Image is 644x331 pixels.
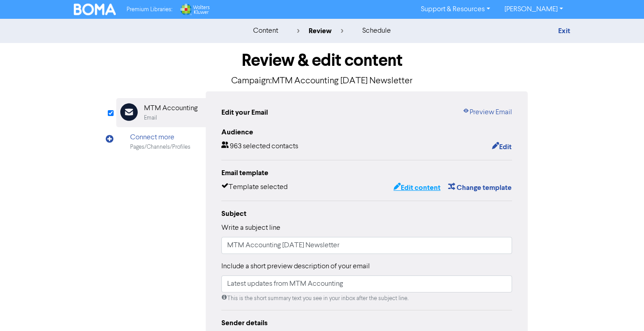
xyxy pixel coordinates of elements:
div: MTM AccountingEmail [116,98,206,127]
a: Preview Email [462,107,512,118]
button: Edit content [393,182,441,193]
label: Include a short preview description of your email [221,261,370,272]
iframe: Chat Widget [599,288,644,331]
img: BOMA Logo [74,4,116,15]
div: content [253,26,278,36]
div: Audience [221,127,512,138]
p: Campaign: MTM Accounting [DATE] Newsletter [116,74,528,88]
div: review [297,26,343,36]
span: Premium Libraries: [127,7,172,13]
div: MTM Accounting [144,103,198,114]
div: Subject [221,208,512,219]
div: Pages/Channels/Profiles [130,143,191,151]
div: Email template [221,168,512,178]
div: Edit your Email [221,107,268,118]
button: Change template [448,182,512,193]
div: Template selected [221,182,288,193]
div: Connect morePages/Channels/Profiles [116,127,206,156]
a: Exit [558,26,570,35]
h1: Review & edit content [116,50,528,71]
div: schedule [362,26,391,36]
a: [PERSON_NAME] [497,2,570,17]
a: Support & Resources [414,2,497,17]
img: Wolters Kluwer [179,4,210,15]
div: This is the short summary text you see in your inbox after the subject line. [221,294,512,303]
div: Sender details [221,318,512,328]
button: Edit [491,141,512,153]
div: Connect more [130,132,191,143]
div: 963 selected contacts [221,141,298,153]
div: Email [144,114,157,122]
label: Write a subject line [221,223,280,233]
